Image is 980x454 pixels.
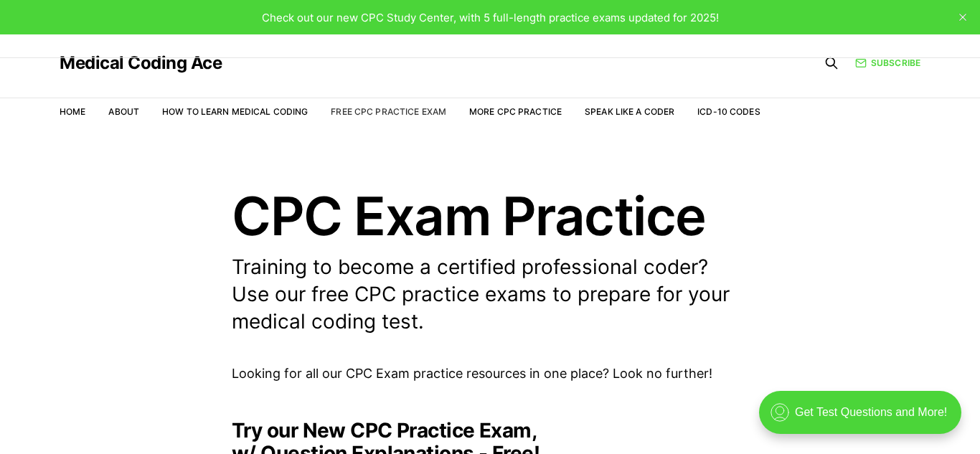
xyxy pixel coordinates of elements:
[262,11,719,24] span: Check out our new CPC Study Center, with 5 full-length practice exams updated for 2025!
[162,106,308,117] a: How to Learn Medical Coding
[232,364,748,384] p: Looking for all our CPC Exam practice resources in one place? Look no further!
[60,55,222,72] a: Medical Coding Ace
[697,106,760,117] a: ICD-10 Codes
[469,106,562,117] a: More CPC Practice
[108,106,139,117] a: About
[232,254,748,335] p: Training to become a certified professional coder? Use our free CPC practice exams to prepare for...
[855,56,920,70] a: Subscribe
[232,189,748,242] h1: CPC Exam Practice
[60,106,85,117] a: Home
[331,106,446,117] a: Free CPC Practice Exam
[585,106,674,117] a: Speak Like a Coder
[747,384,980,454] iframe: portal-trigger
[951,6,974,29] button: close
